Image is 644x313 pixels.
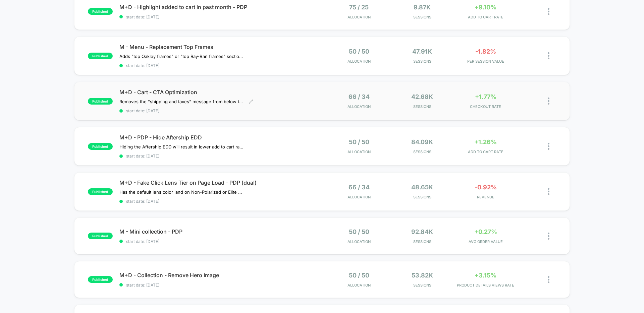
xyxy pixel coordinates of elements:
[119,44,322,50] span: M - Menu - Replacement Top Frames
[392,239,452,244] span: Sessions
[119,134,322,141] span: M+D - PDP - Hide Aftership EDD
[119,108,322,113] span: start date: [DATE]
[349,138,369,145] span: 50 / 50
[119,89,322,96] span: M+D - Cart - CTA Optimization
[412,272,433,279] span: 53.82k
[119,4,322,10] span: M+D - Highlight added to cart in past month - PDP
[474,138,497,145] span: +1.26%
[347,104,371,109] span: Allocation
[455,195,516,199] span: REVENUE
[347,283,371,288] span: Allocation
[119,228,322,235] span: M - Mini collection - PDP
[88,188,113,195] span: published
[455,15,516,19] span: ADD TO CART RATE
[455,59,516,64] span: PER SESSION VALUE
[392,195,452,199] span: Sessions
[347,15,371,19] span: Allocation
[411,93,433,100] span: 42.68k
[349,228,369,235] span: 50 / 50
[119,239,322,244] span: start date: [DATE]
[548,52,549,59] img: close
[119,144,244,149] span: Hiding the Aftership EDD will result in lower add to cart rate and conversion rate
[88,98,113,105] span: published
[548,276,549,283] img: close
[347,239,371,244] span: Allocation
[88,276,113,283] span: published
[347,195,371,199] span: Allocation
[455,239,516,244] span: AVG ORDER VALUE
[119,99,244,104] span: Removes the "shipping and taxes" message from below the CTA and replaces it with message about re...
[119,14,322,19] span: start date: [DATE]
[119,153,322,159] span: start date: [DATE]
[119,199,322,204] span: start date: [DATE]
[392,283,452,288] span: Sessions
[348,184,370,191] span: 66 / 34
[88,53,113,59] span: published
[88,143,113,150] span: published
[348,93,370,100] span: 66 / 34
[392,15,452,19] span: Sessions
[119,179,322,186] span: M+D - Fake Click Lens Tier on Page Load - PDP (dual)
[119,189,244,195] span: Has the default lens color land on Non-Polarized or Elite Polarized to see if that performs bette...
[411,138,433,145] span: 84.09k
[455,149,516,154] span: ADD TO CART RATE
[119,54,244,59] span: Adds "top Oakley frames" or "top Ray-Ban frames" section to replacement lenses for Oakley and Ray...
[414,4,431,11] span: 9.87k
[548,188,549,195] img: close
[349,272,369,279] span: 50 / 50
[392,104,452,109] span: Sessions
[411,184,433,191] span: 48.65k
[392,59,452,64] span: Sessions
[119,63,322,68] span: start date: [DATE]
[349,48,369,55] span: 50 / 50
[347,59,371,64] span: Allocation
[475,4,496,11] span: +9.10%
[412,48,432,55] span: 47.91k
[88,8,113,15] span: published
[119,272,322,278] span: M+D - Collection - Remove Hero Image
[347,149,371,154] span: Allocation
[119,283,322,288] span: start date: [DATE]
[548,143,549,150] img: close
[392,149,452,154] span: Sessions
[548,98,549,105] img: close
[548,8,549,15] img: close
[475,272,496,279] span: +3.15%
[475,184,497,191] span: -0.92%
[475,93,496,100] span: +1.77%
[88,233,113,239] span: published
[475,48,496,55] span: -1.82%
[455,283,516,288] span: PRODUCT DETAILS VIEWS RATE
[349,4,369,11] span: 75 / 25
[411,228,433,235] span: 92.84k
[474,228,497,235] span: +0.27%
[548,233,549,240] img: close
[455,104,516,109] span: CHECKOUT RATE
